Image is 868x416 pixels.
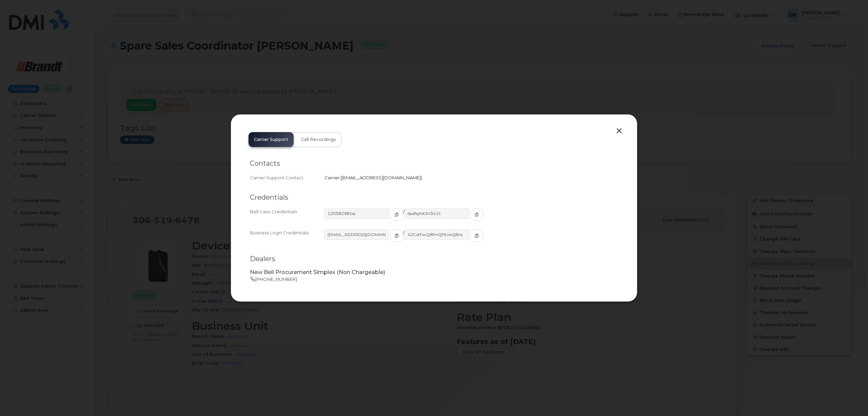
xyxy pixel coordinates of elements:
button: copy to clipboard [470,209,483,221]
span: [EMAIL_ADDRESS][DOMAIN_NAME] [342,175,421,180]
button: copy to clipboard [470,230,483,242]
p: New Bell Procurement Simplex (Non Chargeable) [250,269,618,276]
p: [PHONE_NUMBER] [250,276,618,283]
span: Call Recordings [301,137,336,142]
div: Bell Caso Credentials [250,209,324,227]
button: copy to clipboard [390,230,403,242]
div: Business Login Credentials [250,230,324,248]
div: / [324,209,618,227]
button: copy to clipboard [390,209,403,221]
span: Carrier [324,175,340,180]
h2: Contacts [250,159,618,168]
div: Carrier Support Contact [250,175,324,181]
div: / [324,230,618,248]
h2: Dealers [250,255,618,263]
h2: Credentials [250,193,618,202]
